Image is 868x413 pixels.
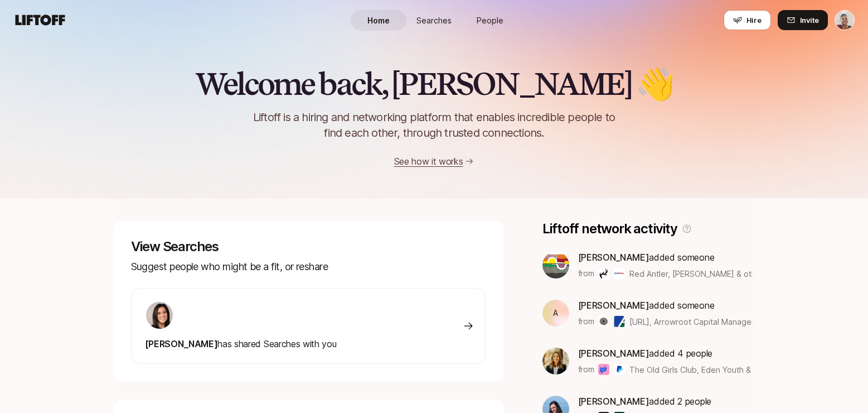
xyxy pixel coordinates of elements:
span: [PERSON_NAME] [578,300,649,311]
h2: Welcome back, [PERSON_NAME] 👋 [195,67,673,100]
img: Kraft Heinz [614,268,625,279]
a: Searches [406,10,462,31]
span: [PERSON_NAME] [578,396,649,407]
button: Hire [724,10,771,30]
p: added someone [578,250,753,265]
a: Home [351,10,406,31]
p: added 2 people [578,394,738,409]
span: Searches [416,15,452,26]
span: has shared Searches with you [145,338,337,349]
span: The Old Girls Club, Eden Youth & others [629,365,777,374]
img: Janelle Bradley [835,11,854,30]
span: [URL], Arrowroot Capital Management & others [629,317,803,326]
img: ACg8ocJiMYCyxggn_X7DAT5DZ2XZSAavZ2rvSQUSYcwu0luQALiqYlkN=s160-c [542,252,569,278]
a: People [462,10,518,31]
span: Home [367,15,390,26]
span: Invite [800,15,819,26]
img: add89ea6_fb14_440a_9630_c54da93ccdde.jpg [542,348,569,374]
span: [PERSON_NAME] [578,252,649,263]
span: [PERSON_NAME] [145,338,218,349]
button: Janelle Bradley [835,10,855,30]
p: View Searches [131,239,486,254]
button: Invite [778,10,828,30]
img: Red Antler [598,268,609,279]
img: Eden Youth [614,364,625,375]
span: [PERSON_NAME] [578,348,649,359]
span: Red Antler, [PERSON_NAME] & others [629,268,752,280]
span: Hire [746,15,762,26]
img: Arrowroot Capital Management [614,316,625,327]
p: from [578,267,594,280]
p: from [578,363,594,376]
img: The Old Girls Club [598,364,609,375]
img: MuseData.ai [598,316,609,327]
img: 71d7b91d_d7cb_43b4_a7ea_a9b2f2cc6e03.jpg [146,302,173,329]
p: A [553,306,558,320]
p: Liftoff is a hiring and networking platform that enables incredible people to find each other, th... [235,109,634,141]
p: Suggest people who might be a fit, or reshare [131,259,486,275]
a: See how it works [394,156,463,167]
p: added someone [578,298,753,313]
span: People [477,15,503,26]
p: added 4 people [578,346,753,361]
p: Liftoff network activity [542,221,677,237]
p: from [578,315,594,328]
